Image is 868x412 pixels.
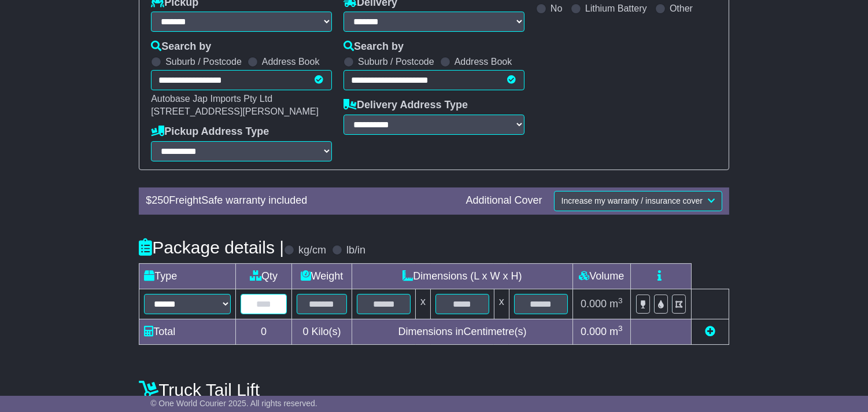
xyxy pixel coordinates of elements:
[562,196,703,205] span: Increase my warranty / insurance cover
[585,3,647,14] label: Lithium Battery
[670,3,693,14] label: Other
[551,3,562,14] label: No
[151,126,269,138] label: Pickup Address Type
[291,263,352,289] td: Weight
[343,41,404,53] label: Search by
[705,326,715,337] a: Add new item
[343,99,468,112] label: Delivery Address Type
[151,41,211,53] label: Search by
[352,319,573,344] td: Dimensions in Centimetre(s)
[139,380,729,399] h4: Truck Tail Lift
[610,298,623,310] span: m
[152,194,169,206] span: 250
[416,289,431,319] td: x
[572,263,630,289] td: Volume
[298,244,326,257] label: kg/cm
[303,326,309,337] span: 0
[140,194,460,207] div: $ FreightSafe warranty included
[460,194,548,207] div: Additional Cover
[618,296,623,305] sup: 3
[139,263,236,289] td: Type
[139,319,236,344] td: Total
[581,298,607,310] span: 0.000
[150,399,317,408] span: © One World Courier 2025. All rights reserved.
[455,56,512,67] label: Address Book
[554,191,722,211] button: Increase my warranty / insurance cover
[352,263,573,289] td: Dimensions (L x W x H)
[236,319,292,344] td: 0
[618,324,623,333] sup: 3
[262,56,320,67] label: Address Book
[581,326,607,337] span: 0.000
[291,319,352,344] td: Kilo(s)
[494,289,509,319] td: x
[151,94,272,104] span: Autobase Jap Imports Pty Ltd
[346,244,365,257] label: lb/in
[358,56,434,67] label: Suburb / Postcode
[236,263,292,289] td: Qty
[139,238,284,257] h4: Package details |
[151,106,319,116] span: [STREET_ADDRESS][PERSON_NAME]
[610,326,623,337] span: m
[165,56,242,67] label: Suburb / Postcode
